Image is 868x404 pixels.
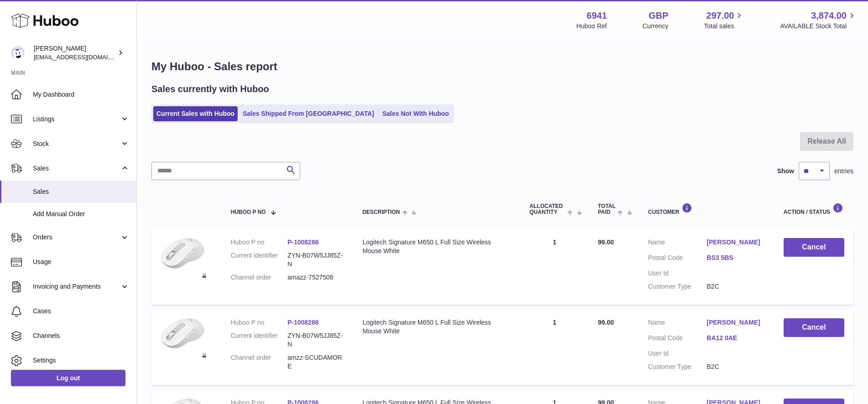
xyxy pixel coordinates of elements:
span: Description [363,209,400,215]
h1: My Huboo - Sales report [151,59,853,74]
img: support@photogears.uk [11,46,25,60]
span: Sales [33,164,120,173]
dd: amazz-7527508 [287,273,344,282]
span: Add Manual Order [33,210,130,218]
dt: Postal Code [648,254,707,264]
dd: ZYN-B07W5JJ85Z-N [287,331,344,349]
span: AVAILABLE Stock Total [780,22,857,31]
span: Total paid [598,203,616,215]
a: Sales Shipped From [GEOGRAPHIC_DATA] [239,106,377,121]
span: Settings [33,356,130,365]
td: 1 [520,229,589,305]
dt: User Id [648,349,707,358]
div: Currency [643,22,669,31]
strong: 6941 [587,10,607,22]
dt: Customer Type [648,282,707,291]
span: Channels [33,331,130,340]
div: Huboo Ref [577,22,607,31]
img: 1724985419.jpg [161,238,206,277]
span: Orders [33,233,120,242]
a: [PERSON_NAME] [707,318,765,327]
dd: ZYN-B07W5JJ85Z-N [287,251,344,269]
a: BA12 0AE [707,334,765,342]
span: Cases [33,307,130,316]
div: Logitech Signature M650 L Full Size Wireless Mouse White [363,238,511,255]
span: Listings [33,115,120,124]
span: [EMAIL_ADDRESS][DOMAIN_NAME] [34,53,134,61]
span: 3,874.00 [811,10,847,22]
dt: Huboo P no [231,318,287,327]
strong: GBP [649,10,668,22]
span: Huboo P no [231,209,266,215]
a: P-1008286 [287,238,319,246]
a: P-1008286 [287,319,319,326]
span: Total sales [704,22,744,31]
span: My Dashboard [33,90,130,99]
button: Cancel [784,238,844,257]
div: Action / Status [784,203,844,215]
dt: User Id [648,269,707,278]
label: Show [777,167,794,176]
dt: Channel order [231,353,287,371]
a: Sales Not With Huboo [379,106,452,121]
span: 99.00 [598,319,614,326]
dt: Huboo P no [231,238,287,247]
dt: Postal Code [648,334,707,345]
span: ALLOCATED Quantity [530,203,566,215]
dt: Channel order [231,273,287,282]
dt: Name [648,318,707,329]
div: Logitech Signature M650 L Full Size Wireless Mouse White [363,318,511,336]
a: 297.00 Total sales [704,10,744,31]
dd: B2C [707,282,765,291]
dt: Customer Type [648,363,707,371]
dt: Current identifier [231,331,287,349]
dd: amzz-SCUDAMORE [287,353,344,371]
a: [PERSON_NAME] [707,238,765,247]
span: Stock [33,140,120,148]
dt: Current identifier [231,251,287,269]
a: Log out [11,370,125,386]
dd: B2C [707,363,765,371]
h2: Sales currently with Huboo [151,83,269,95]
a: 3,874.00 AVAILABLE Stock Total [780,10,857,31]
button: Cancel [784,318,844,337]
td: 1 [520,309,589,385]
span: entries [834,167,853,176]
dt: Name [648,238,707,249]
span: 297.00 [706,10,734,22]
span: Invoicing and Payments [33,282,120,291]
img: 1724985419.jpg [161,318,206,357]
a: BS3 5BS [707,254,765,262]
span: 99.00 [598,238,614,246]
div: Customer [648,203,765,215]
div: [PERSON_NAME] [34,44,116,62]
span: Usage [33,258,130,266]
span: Sales [33,187,130,196]
a: Current Sales with Huboo [153,106,238,121]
